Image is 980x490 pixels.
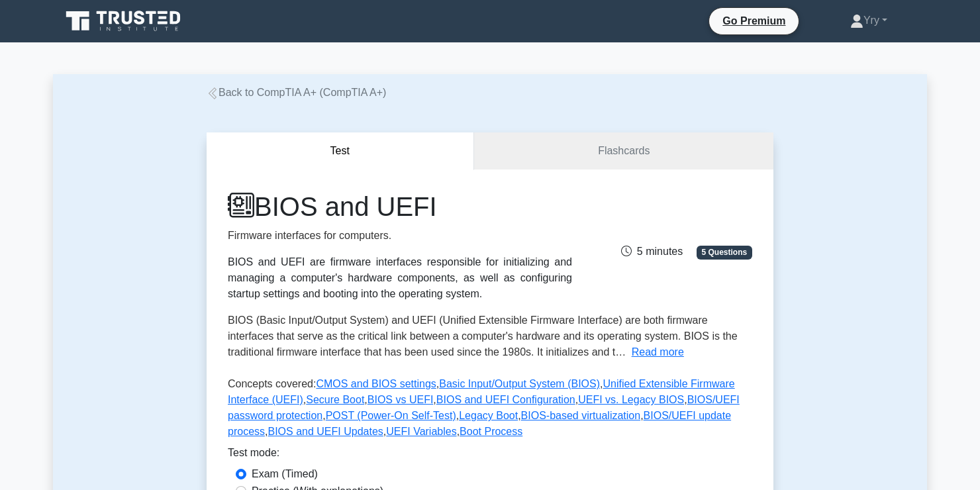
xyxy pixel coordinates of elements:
a: Legacy Boot [459,410,518,421]
button: Read more [632,344,684,360]
a: Secure Boot [306,394,364,405]
p: Firmware interfaces for computers. [228,228,572,244]
a: Boot Process [460,426,522,437]
span: 5 minutes [621,246,683,257]
a: UEFI vs. Legacy BIOS [578,394,684,405]
a: BIOS and UEFI Updates [268,426,383,437]
p: Concepts covered: , , , , , , , , , , , , , , [228,376,752,445]
div: BIOS and UEFI are firmware interfaces responsible for initializing and managing a computer's hard... [228,254,572,302]
span: 5 Questions [697,246,752,259]
a: BIOS vs UEFI [367,394,434,405]
span: BIOS (Basic Input/Output System) and UEFI (Unified Extensible Firmware Interface) are both firmwa... [228,315,738,358]
a: Yry [818,7,919,34]
a: Go Premium [714,13,793,29]
a: Basic Input/Output System (BIOS) [439,378,600,389]
a: UEFI Variables [386,426,456,437]
a: BIOS and UEFI Configuration [436,394,575,405]
a: Flashcards [474,132,773,170]
div: Test mode: [228,445,752,466]
button: Test [207,132,474,170]
a: Back to CompTIA A+ (CompTIA A+) [207,87,386,98]
label: Exam (Timed) [252,466,318,482]
a: POST (Power-On Self-Test) [326,410,456,421]
h1: BIOS and UEFI [228,191,572,222]
a: BIOS-based virtualization [521,410,641,421]
a: CMOS and BIOS settings [316,378,436,389]
a: Unified Extensible Firmware Interface (UEFI) [228,378,735,405]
